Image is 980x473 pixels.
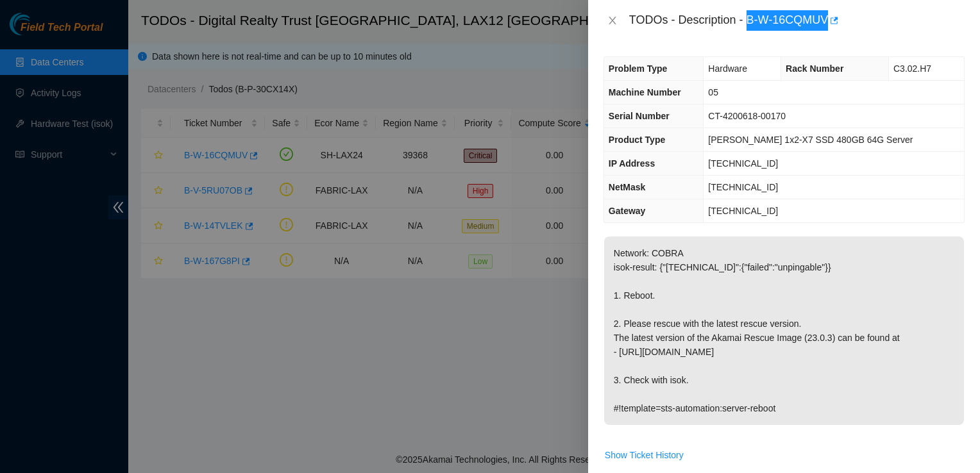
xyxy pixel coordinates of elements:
span: Serial Number [609,111,670,121]
p: Network: COBRA isok-result: {"[TECHNICAL_ID]":{"failed":"unpingable"}} 1. Reboot. 2. Please rescu... [604,236,964,425]
span: Machine Number [609,87,681,97]
span: close [607,15,618,26]
div: TODOs - Description - B-W-16CQMUV [629,10,965,31]
span: IP Address [609,158,655,169]
span: [PERSON_NAME] 1x2-X7 SSD 480GB 64G Server [708,135,913,145]
button: Close [604,15,621,27]
span: [TECHNICAL_ID] [708,158,778,169]
span: C3.02.H7 [893,63,931,74]
span: Rack Number [786,63,843,74]
span: Product Type [609,135,665,145]
span: Show Ticket History [605,448,684,462]
span: Problem Type [609,63,668,74]
span: [TECHNICAL_ID] [708,182,778,192]
button: Show Ticket History [604,445,684,465]
span: CT-4200618-00170 [708,111,786,121]
span: Gateway [609,206,646,216]
span: 05 [708,87,718,97]
span: NetMask [609,182,646,192]
span: [TECHNICAL_ID] [708,206,778,216]
span: Hardware [708,63,747,74]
